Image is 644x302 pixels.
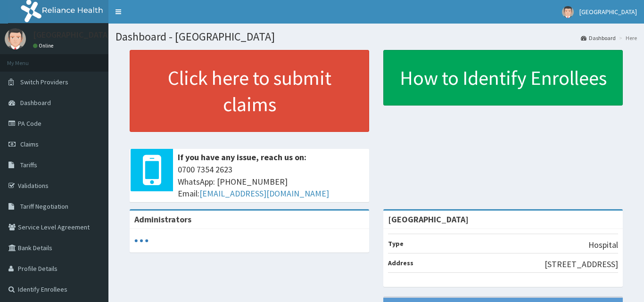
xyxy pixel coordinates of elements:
a: Online [33,42,56,49]
span: Claims [20,140,39,148]
a: How to Identify Enrollees [383,50,623,106]
a: [EMAIL_ADDRESS][DOMAIN_NAME] [199,188,329,199]
svg: audio-loading [134,234,149,248]
p: Hospital [588,239,618,251]
p: [GEOGRAPHIC_DATA] [33,31,111,39]
b: Administrators [134,214,191,225]
span: Tariff Negotiation [20,202,68,211]
b: Address [388,259,413,267]
li: Here [617,34,637,42]
h1: Dashboard - [GEOGRAPHIC_DATA] [116,31,637,43]
strong: [GEOGRAPHIC_DATA] [388,214,469,225]
a: Dashboard [581,34,616,42]
span: 0700 7354 2623 WhatsApp: [PHONE_NUMBER] Email: [178,163,364,200]
p: [STREET_ADDRESS] [545,258,618,270]
span: [GEOGRAPHIC_DATA] [579,8,637,16]
a: Click here to submit claims [130,50,369,132]
span: Tariffs [20,161,37,169]
b: If you have any issue, reach us on: [178,152,306,163]
b: Type [388,239,404,248]
span: Switch Providers [20,78,68,86]
img: User Image [562,6,574,18]
img: User Image [5,28,26,49]
span: Dashboard [20,98,51,107]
